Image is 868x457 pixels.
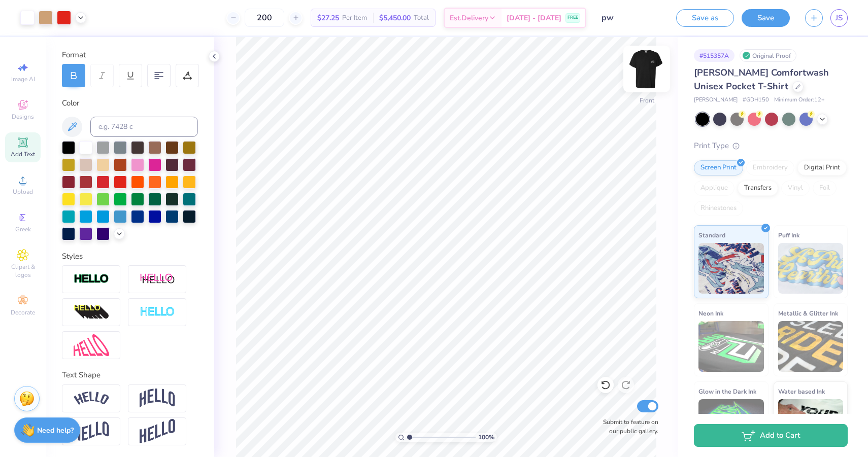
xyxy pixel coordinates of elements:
[774,96,825,104] span: Minimum Order: 12 +
[742,9,790,27] button: Save
[781,181,810,196] div: Vinyl
[245,9,284,27] input: – –
[746,160,794,175] div: Embroidery
[626,49,667,89] img: Front
[694,66,829,92] span: [PERSON_NAME] Comfortwash Unisex Pocket T-Shirt
[507,13,561,23] span: [DATE] - [DATE]
[694,160,743,175] div: Screen Print
[12,113,34,121] span: Designs
[74,334,109,356] img: Free Distort
[694,140,848,152] div: Print Type
[676,9,734,27] button: Save as
[11,75,35,83] span: Image AI
[594,8,669,28] input: Untitled Design
[62,49,199,61] div: Format
[597,417,658,436] label: Submit to feature on our public gallery.
[698,321,764,372] img: Neon Ink
[698,308,723,319] span: Neon Ink
[5,263,41,279] span: Clipart & logos
[694,96,738,104] span: [PERSON_NAME]
[778,230,799,240] span: Puff Ink
[74,421,109,441] img: Flag
[567,14,578,21] span: FREE
[813,181,837,196] div: Foil
[478,433,494,442] span: 100 %
[698,230,725,240] span: Standard
[140,389,175,408] img: Arch
[830,9,848,27] a: JS
[450,13,488,23] span: Est. Delivery
[797,160,847,175] div: Digital Print
[317,13,339,23] span: $27.25
[738,181,778,196] div: Transfers
[640,96,654,105] div: Front
[37,426,74,435] strong: Need help?
[379,13,411,23] span: $5,450.00
[11,150,35,158] span: Add Text
[694,181,735,196] div: Applique
[13,188,33,196] span: Upload
[778,321,844,372] img: Metallic & Glitter Ink
[694,201,743,216] div: Rhinestones
[62,97,198,109] div: Color
[694,49,735,62] div: # 515357A
[11,308,35,317] span: Decorate
[62,369,198,381] div: Text Shape
[698,243,764,294] img: Standard
[140,306,175,318] img: Negative Space
[778,243,844,294] img: Puff Ink
[836,12,843,24] span: JS
[74,392,109,405] img: Arc
[778,386,825,397] span: Water based Ink
[694,424,848,447] button: Add to Cart
[342,13,367,23] span: Per Item
[778,308,838,319] span: Metallic & Glitter Ink
[74,273,109,285] img: Stroke
[140,419,175,444] img: Rise
[698,386,756,397] span: Glow in the Dark Ink
[62,251,198,262] div: Styles
[698,399,764,450] img: Glow in the Dark Ink
[414,13,429,23] span: Total
[743,96,769,104] span: # GDH150
[740,49,796,62] div: Original Proof
[140,273,175,286] img: Shadow
[74,304,109,321] img: 3d Illusion
[90,117,198,137] input: e.g. 7428 c
[15,225,31,233] span: Greek
[778,399,844,450] img: Water based Ink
